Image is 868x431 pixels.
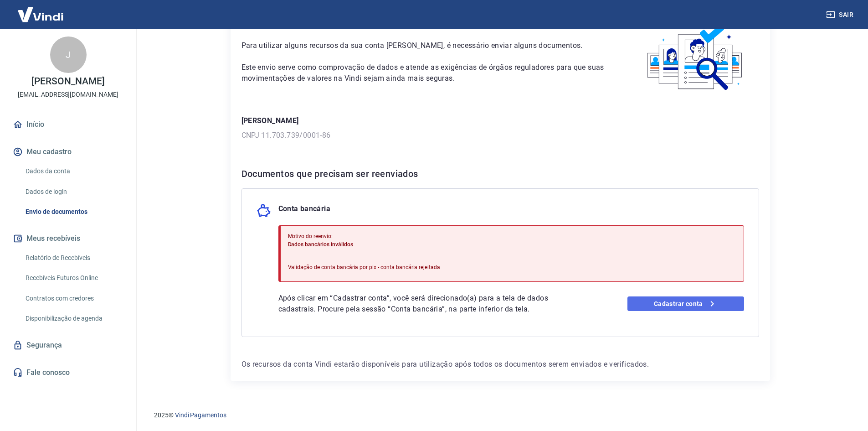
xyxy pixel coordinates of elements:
img: Vindi [11,0,70,28]
p: Este envio serve como comprovação de dados e atende as exigências de órgãos reguladores para que ... [241,62,610,84]
button: Meus recebíveis [11,228,125,249]
img: money_pork.0c50a358b6dafb15dddc3eea48f23780.svg [257,203,271,218]
a: Recebíveis Futuros Online [22,269,125,287]
a: Contratos com credores [22,289,125,308]
p: Após clicar em “Cadastrar conta”, você será direcionado(a) para a tela de dados cadastrais. Procu... [278,293,581,315]
a: Cadastrar conta [627,296,744,311]
p: [PERSON_NAME] [241,115,759,126]
a: Segurança [11,335,125,355]
a: Vindi Pagamentos [175,411,226,419]
a: Dados da conta [22,162,125,181]
p: CNPJ 11.703.739/0001-86 [241,130,759,141]
p: 2025 © [154,410,846,420]
p: [PERSON_NAME] [31,77,104,86]
p: [EMAIL_ADDRESS][DOMAIN_NAME] [18,90,118,99]
p: Os recursos da conta Vindi estarão disponíveis para utilização após todos os documentos serem env... [241,359,759,370]
a: Disponibilização de agenda [22,309,125,328]
h6: Documentos que precisam ser reenviados [241,166,759,181]
a: Relatório de Recebíveis [22,249,125,267]
p: Para utilizar alguns recursos da sua conta [PERSON_NAME], é necessário enviar alguns documentos. [241,40,610,51]
img: waiting_documents.41d9841a9773e5fdf392cede4d13b617.svg [632,22,759,93]
div: J [50,36,87,73]
button: Meu cadastro [11,142,125,162]
button: Sair [824,6,857,23]
p: Conta bancária [278,203,331,218]
a: Envio de documentos [22,203,125,221]
a: Início [11,114,125,135]
p: Motivo do reenvio: [288,232,441,240]
p: Validação de conta bancária por pix - conta bancária rejeitada [288,263,441,271]
a: Dados de login [22,182,125,201]
a: Fale conosco [11,363,125,383]
span: Dados bancários inválidos [288,241,353,248]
